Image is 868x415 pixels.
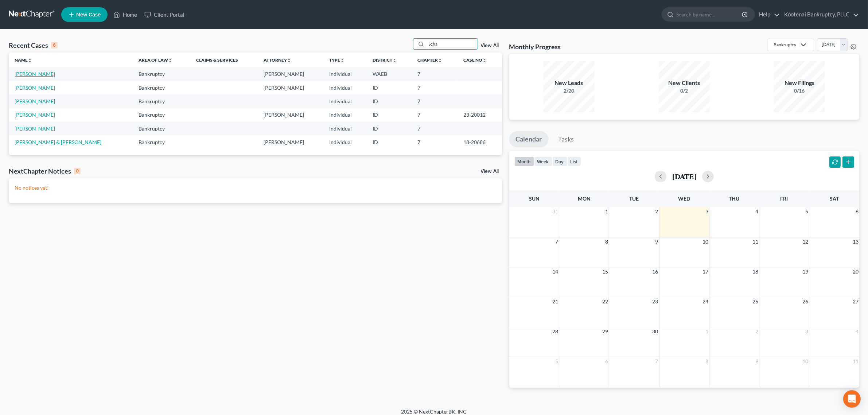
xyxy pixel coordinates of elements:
span: 1 [604,207,609,216]
a: View All [481,43,499,48]
a: Tasks [552,131,581,147]
button: day [552,156,567,166]
div: New Leads [544,79,595,87]
span: 8 [705,357,709,366]
span: 16 [652,267,659,276]
span: 2 [655,207,659,216]
td: Bankruptcy [133,108,190,122]
span: 27 [852,297,859,306]
button: month [514,156,534,166]
div: Bankruptcy [774,42,796,48]
span: 6 [604,357,609,366]
span: 30 [652,327,659,336]
span: 6 [855,207,859,216]
td: Individual [323,94,366,108]
span: 10 [802,357,809,366]
span: 28 [552,327,559,336]
a: Nameunfold_more [15,57,32,63]
span: 11 [852,357,859,366]
span: 3 [805,327,809,336]
span: 2 [755,327,759,336]
a: Client Portal [141,8,188,21]
td: 7 [412,122,458,135]
span: New Case [76,12,101,18]
div: 2/20 [544,87,595,94]
div: Recent Cases [9,41,58,50]
span: 1 [705,327,709,336]
td: [PERSON_NAME] [258,81,323,94]
span: Wed [678,195,690,202]
td: [PERSON_NAME] [258,67,323,81]
span: 23 [652,297,659,306]
div: 0/16 [774,87,825,94]
span: 14 [552,267,559,276]
span: 12 [802,237,809,246]
td: WAEB [367,67,412,81]
td: 18-20686 [458,135,502,149]
span: 8 [604,237,609,246]
span: 26 [802,297,809,306]
span: Mon [578,195,591,202]
td: ID [367,81,412,94]
td: Individual [323,122,366,135]
td: 7 [412,94,458,108]
button: week [534,156,552,166]
span: 10 [702,237,709,246]
a: Help [755,8,780,21]
span: 21 [552,297,559,306]
i: unfold_more [438,58,442,63]
span: 17 [702,267,709,276]
td: 7 [412,67,458,81]
span: Fri [781,195,788,202]
div: 0 [74,168,81,174]
td: Individual [323,81,366,94]
span: Thu [729,195,739,202]
span: 20 [852,267,859,276]
span: 3 [705,207,709,216]
div: NextChapter Notices [9,167,81,175]
span: 19 [802,267,809,276]
td: [PERSON_NAME] [258,135,323,149]
input: Search by name... [427,39,478,49]
a: Case Nounfold_more [464,57,487,63]
td: 7 [412,108,458,122]
td: Bankruptcy [133,81,190,94]
td: Individual [323,67,366,81]
p: No notices yet! [15,184,496,191]
span: 11 [752,237,759,246]
a: Calendar [509,131,549,147]
div: New Filings [774,79,825,87]
a: Home [110,8,141,21]
td: Individual [323,108,366,122]
span: Sat [830,195,839,202]
td: ID [367,135,412,149]
td: [PERSON_NAME] [258,108,323,122]
h3: Monthly Progress [509,42,561,51]
a: Area of Lawunfold_more [139,57,172,63]
td: 7 [412,135,458,149]
td: Bankruptcy [133,94,190,108]
td: ID [367,108,412,122]
span: 22 [602,297,609,306]
a: [PERSON_NAME] [15,98,55,104]
span: 7 [554,237,559,246]
span: 24 [702,297,709,306]
div: New Clients [659,79,710,87]
span: 29 [602,327,609,336]
span: 5 [805,207,809,216]
a: Chapterunfold_more [417,57,442,63]
a: [PERSON_NAME] [15,85,55,91]
input: Search by name... [676,8,743,21]
td: 23-20012 [458,108,502,122]
i: unfold_more [28,58,32,63]
a: [PERSON_NAME] [15,71,55,77]
span: 9 [755,357,759,366]
td: 7 [412,81,458,94]
td: ID [367,94,412,108]
a: [PERSON_NAME] [15,125,55,132]
td: Bankruptcy [133,67,190,81]
td: Bankruptcy [133,135,190,149]
div: 0/2 [659,87,710,94]
td: Bankruptcy [133,122,190,135]
i: unfold_more [483,58,487,63]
